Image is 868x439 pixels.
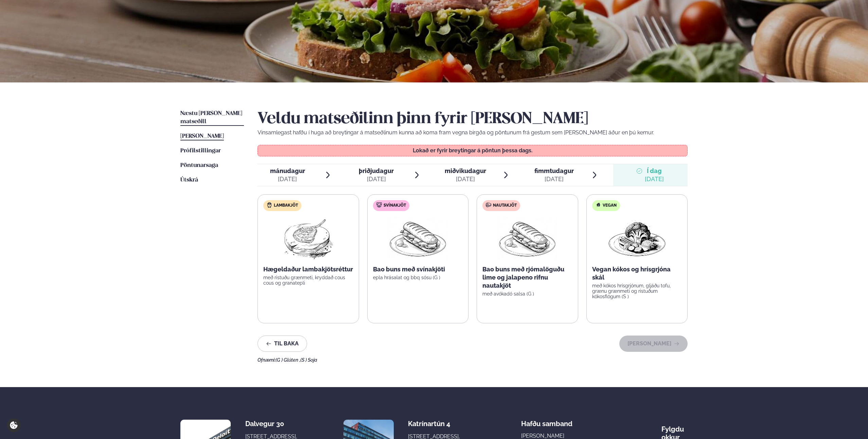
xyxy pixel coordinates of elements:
[607,216,667,260] img: Vegan.png
[180,163,218,168] span: Pöntunarsaga
[486,202,491,208] img: beef.svg
[270,167,305,174] span: mánudagur
[596,202,601,208] img: Vegan.svg
[373,265,463,273] p: Bao buns með svínakjöti
[7,418,21,432] a: Cookie settings
[592,283,682,299] p: með kókos hrísgrjónum, gljáðu tofu, grænu grænmeti og ristuðum kókosflögum (S )
[300,357,317,363] span: (S ) Soja
[645,167,664,175] span: Í dag
[603,203,617,208] span: Vegan
[274,203,298,208] span: Lambakjöt
[278,216,338,260] img: Lamb-Meat.png
[180,132,224,140] a: [PERSON_NAME]
[482,265,572,290] p: Bao buns með rjómalöguðu lime og jalapeno rifnu nautakjöt
[493,203,517,208] span: Nautakjöt
[276,357,300,363] span: (G ) Glúten ,
[497,216,557,260] img: Panini.png
[359,167,394,174] span: þriðjudagur
[408,420,462,428] div: Katrínartún 4
[645,175,664,183] div: [DATE]
[180,177,198,183] span: Útskrá
[359,175,394,183] div: [DATE]
[270,175,305,183] div: [DATE]
[592,265,682,282] p: Vegan kókos og hrísgrjóna skál
[376,202,382,208] img: pork.svg
[245,420,299,428] div: Dalvegur 30
[258,110,688,129] h2: Veldu matseðilinn þinn fyrir [PERSON_NAME]
[445,167,486,174] span: miðvikudagur
[180,111,242,125] span: Næstu [PERSON_NAME] matseðill
[180,147,221,155] a: Prófílstillingar
[373,275,463,280] p: epla hrásalat og bbq sósu (G )
[445,175,486,183] div: [DATE]
[534,167,574,174] span: fimmtudagur
[521,414,572,428] span: Hafðu samband
[258,129,688,137] p: Vinsamlegast hafðu í huga að breytingar á matseðlinum kunna að koma fram vegna birgða og pöntunum...
[265,148,681,153] p: Lokað er fyrir breytingar á pöntun þessa dags.
[180,148,221,154] span: Prófílstillingar
[619,336,688,352] button: [PERSON_NAME]
[180,176,198,184] a: Útskrá
[180,133,224,139] span: [PERSON_NAME]
[267,202,272,208] img: Lamb.svg
[263,265,353,273] p: Hægeldaður lambakjötsréttur
[534,175,574,183] div: [DATE]
[258,336,307,352] button: Til baka
[258,357,688,363] div: Ofnæmi:
[180,161,218,170] a: Pöntunarsaga
[384,203,406,208] span: Svínakjöt
[482,291,572,297] p: með avókadó salsa (G )
[180,110,244,126] a: Næstu [PERSON_NAME] matseðill
[388,216,448,260] img: Panini.png
[263,275,353,286] p: með ristuðu grænmeti, kryddað cous cous og granatepli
